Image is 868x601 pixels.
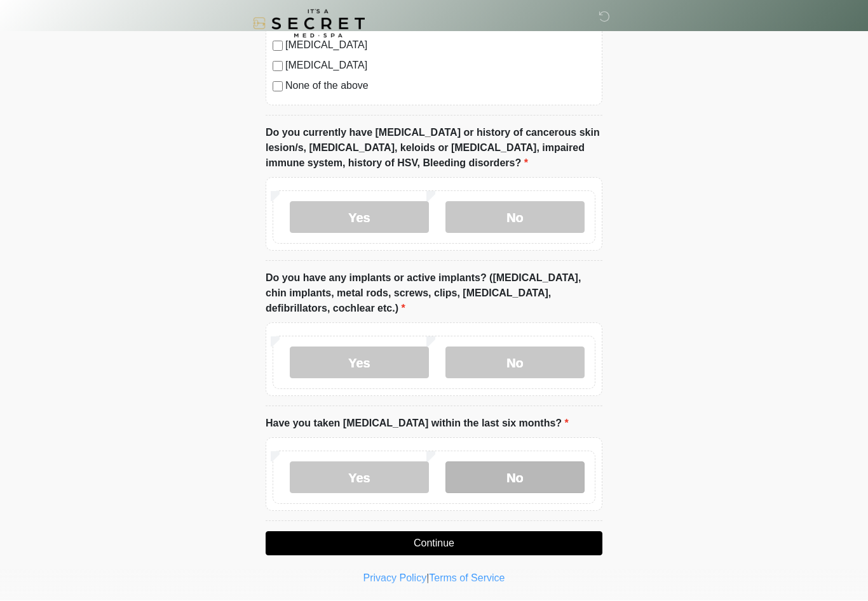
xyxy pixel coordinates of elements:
input: [MEDICAL_DATA] [273,62,283,72]
a: Privacy Policy [363,573,427,584]
label: No [445,462,585,494]
label: No [445,347,585,379]
label: No [445,202,585,234]
input: None of the above [273,82,283,92]
label: Have you taken [MEDICAL_DATA] within the last six months? [266,416,569,432]
label: Yes [290,462,429,494]
a: Terms of Service [429,573,505,584]
label: None of the above [285,79,595,94]
label: Do you currently have [MEDICAL_DATA] or history of cancerous skin lesion/s, [MEDICAL_DATA], keloi... [266,126,602,171]
label: Yes [290,202,429,234]
button: Continue [266,532,602,556]
label: [MEDICAL_DATA] [285,58,595,74]
img: It's A Secret Med Spa Logo [253,10,365,38]
label: Yes [290,347,429,379]
label: Do you have any implants or active implants? ([MEDICAL_DATA], chin implants, metal rods, screws, ... [266,271,602,317]
a: | [426,573,429,584]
